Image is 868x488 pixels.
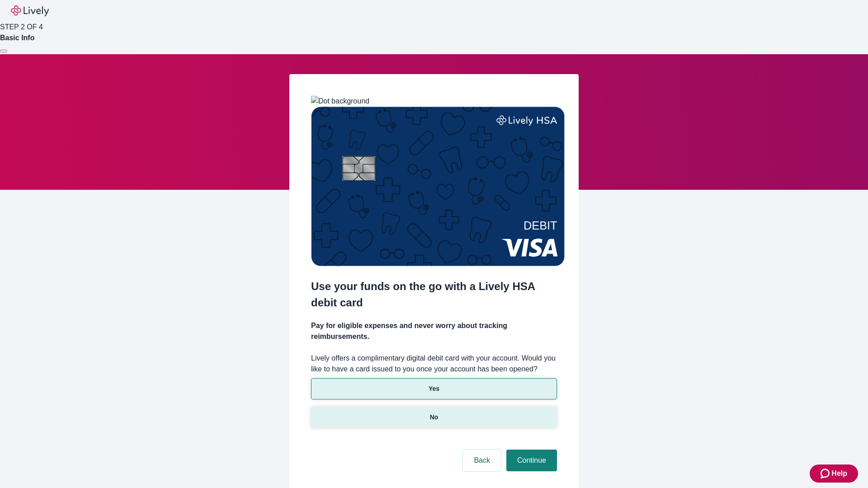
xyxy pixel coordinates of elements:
[810,465,858,483] button: Zendesk support iconHelp
[311,378,557,399] button: Yes
[821,468,831,479] svg: Zendesk support icon
[463,450,501,471] button: Back
[429,384,439,394] p: Yes
[311,353,557,375] label: Lively offers a complimentary digital debit card with your account. Would you like to have a card...
[311,278,557,311] h2: Use your funds on the go with a Lively HSA debit card
[831,468,847,479] span: Help
[11,5,49,16] img: Lively
[311,320,557,342] h4: Pay for eligible expenses and never worry about tracking reimbursements.
[311,107,565,266] img: Debit card
[506,450,557,471] button: Continue
[311,96,369,107] img: Dot background
[311,407,557,428] button: No
[430,413,439,422] p: No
